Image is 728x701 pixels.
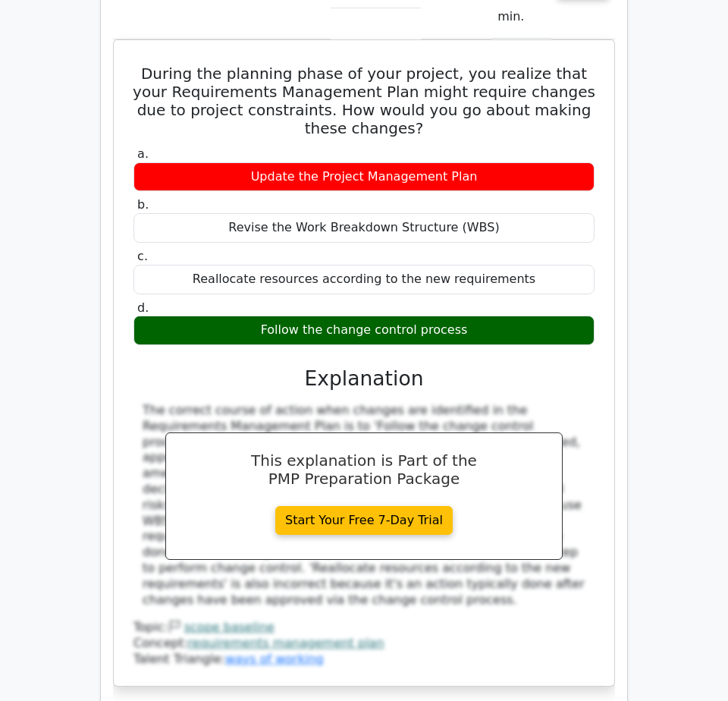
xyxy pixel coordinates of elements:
[275,506,453,535] a: Start Your Free 7-Day Trial
[225,652,324,666] a: ways of working
[133,265,595,294] div: Reallocate resources according to the new requirements
[133,213,595,243] div: Revise the Work Breakdown Structure (WBS)
[133,620,595,636] div: Topic:
[184,620,275,634] a: scope baseline
[133,162,595,192] div: Update the Project Management Plan
[132,64,596,137] h5: During the planning phase of your project, you realize that your Requirements Management Plan mig...
[133,316,595,345] div: Follow the change control process
[137,249,148,263] span: c.
[137,146,149,161] span: a.
[137,197,149,212] span: b.
[143,403,585,608] div: The correct course of action when changes are identified in the Requirements Management Plan is t...
[143,366,585,391] h3: Explanation
[133,620,595,667] div: Talent Triangle:
[188,636,384,650] a: requirements management plan
[137,300,149,315] span: d.
[133,636,595,652] div: Concept:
